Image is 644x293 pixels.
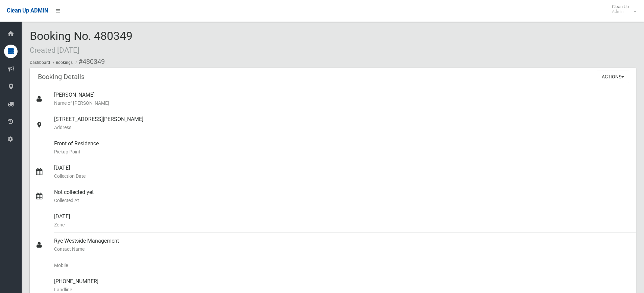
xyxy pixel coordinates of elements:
[54,184,630,209] div: Not collected yet
[54,160,630,184] div: [DATE]
[54,111,630,136] div: [STREET_ADDRESS][PERSON_NAME]
[30,60,50,65] a: Dashboard
[612,9,629,14] small: Admin
[54,99,630,107] small: Name of [PERSON_NAME]
[54,261,630,269] small: Mobile
[54,87,630,111] div: [PERSON_NAME]
[54,123,630,131] small: Address
[30,29,133,55] span: Booking No. 480349
[74,55,105,68] li: #480349
[609,4,636,14] span: Clean Up
[54,209,630,233] div: [DATE]
[56,60,73,65] a: Bookings
[54,136,630,160] div: Front of Residence
[54,245,630,253] small: Contact Name
[7,7,48,14] span: Clean Up ADMIN
[54,233,630,257] div: Rye Westside Management
[30,46,79,54] small: Created [DATE]
[54,221,630,229] small: Zone
[54,172,630,180] small: Collection Date
[54,196,630,204] small: Collected At
[54,148,630,156] small: Pickup Point
[597,71,629,83] button: Actions
[30,70,93,83] header: Booking Details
